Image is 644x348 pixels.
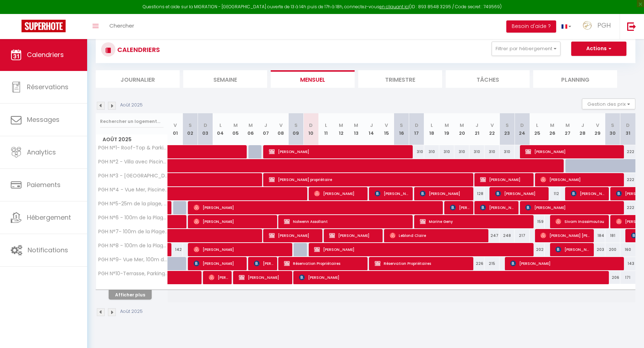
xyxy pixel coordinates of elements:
[358,70,442,88] li: Trimestre
[446,70,530,88] li: Tâches
[499,145,515,158] div: 310
[454,145,469,158] div: 310
[581,122,584,129] abbr: J
[530,243,545,256] div: 202
[109,22,134,29] span: Chercher
[469,145,484,158] div: 310
[209,271,229,284] span: [PERSON_NAME]
[97,257,169,262] span: PGH N°9- Vue Mer, 100m de la Plage & Parking Privé
[271,70,355,88] li: Mensuel
[491,122,494,129] abbr: V
[484,145,499,158] div: 310
[379,4,409,10] a: en cliquant ici
[420,215,530,228] span: Marine Geny
[571,187,606,200] span: [PERSON_NAME]
[27,50,64,59] span: Calendriers
[309,122,313,129] abbr: D
[450,201,470,214] span: [PERSON_NAME]
[596,122,599,129] abbr: V
[480,201,515,214] span: [PERSON_NAME]
[597,21,611,30] span: PGH
[475,122,478,129] abbr: J
[349,113,364,145] th: 13
[314,243,530,256] span: [PERSON_NAME]
[626,122,630,129] abbr: D
[233,122,238,129] abbr: M
[400,122,403,129] abbr: S
[243,113,258,145] th: 06
[168,243,183,256] div: 142
[213,113,228,145] th: 04
[6,3,27,24] button: Open LiveChat chat widget
[96,134,167,145] span: Août 2025
[484,257,499,270] div: 215
[194,257,244,270] span: [PERSON_NAME]
[97,173,169,178] span: PGH N°3 - [GEOGRAPHIC_DATA] avec Parking Privé
[219,122,222,129] abbr: L
[409,113,424,145] th: 17
[390,229,485,242] span: Leblond Claire
[439,145,454,158] div: 310
[333,113,349,145] th: 12
[484,229,499,242] div: 247
[254,257,274,270] span: [PERSON_NAME]
[560,113,575,145] th: 27
[97,145,169,151] span: PGH N°1- Roof-Top & Parking Privé, à 2 pas du Golf✭
[194,201,440,214] span: [PERSON_NAME]
[620,271,635,284] div: 171
[620,257,635,270] div: 143
[264,122,267,129] abbr: J
[536,122,538,129] abbr: L
[469,257,484,270] div: 226
[96,70,180,88] li: Journalier
[495,187,545,200] span: [PERSON_NAME]
[318,113,333,145] th: 11
[183,70,267,88] li: Semaine
[469,113,484,145] th: 21
[480,173,530,186] span: [PERSON_NAME]
[198,113,213,145] th: 03
[364,113,379,145] th: 14
[27,148,56,157] span: Analytics
[385,122,388,129] abbr: V
[620,113,635,145] th: 31
[379,113,394,145] th: 15
[339,122,343,129] abbr: M
[620,173,635,186] div: 222
[611,122,614,129] abbr: S
[590,113,605,145] th: 29
[555,243,591,256] span: [PERSON_NAME]
[194,215,274,228] span: [PERSON_NAME]
[533,70,617,88] li: Planning
[565,122,570,129] abbr: M
[620,243,635,256] div: 160
[394,113,409,145] th: 16
[303,113,318,145] th: 10
[314,187,364,200] span: [PERSON_NAME]
[27,115,60,124] span: Messages
[577,14,620,39] a: ... PGH
[27,180,61,189] span: Paiements
[97,243,169,248] span: PGH N°8 - 100m de la Plage, Terrasse, Parking
[540,229,591,242] span: [PERSON_NAME] [PERSON_NAME]
[279,122,283,129] abbr: V
[294,122,298,129] abbr: S
[484,113,499,145] th: 22
[325,122,327,129] abbr: L
[605,271,620,284] div: 206
[620,145,635,158] div: 222
[239,271,289,284] span: [PERSON_NAME]
[525,201,621,214] span: [PERSON_NAME]
[540,173,621,186] span: [PERSON_NAME]
[28,245,68,254] span: Notifications
[424,113,439,145] th: 18
[288,113,303,145] th: 09
[204,122,207,129] abbr: D
[499,113,515,145] th: 23
[545,113,560,145] th: 26
[439,113,454,145] th: 19
[460,122,464,129] abbr: M
[120,102,143,109] p: Août 2025
[375,257,470,270] span: Réservation Propriétaires
[97,201,169,206] span: PGH N°5-25m de la plage, [GEOGRAPHIC_DATA], [GEOGRAPHIC_DATA], Parking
